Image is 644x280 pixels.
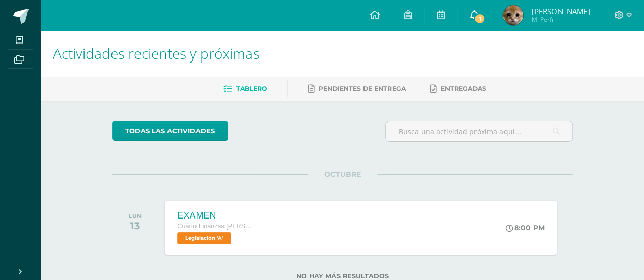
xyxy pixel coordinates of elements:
[53,44,260,63] span: Actividades recientes y próximas
[506,223,545,232] div: 8:00 PM
[177,210,254,221] div: EXAMEN
[177,232,231,244] span: Legislación 'A'
[503,5,523,25] img: 8762b6bb3af3da8fe1474ae5a1e34521.png
[319,85,406,92] span: Pendientes de entrega
[129,212,142,220] div: LUN
[531,6,590,16] span: [PERSON_NAME]
[236,85,267,92] span: Tablero
[531,15,590,24] span: Mi Perfil
[308,170,377,179] span: OCTUBRE
[441,85,486,92] span: Entregadas
[474,13,485,24] span: 1
[386,121,572,141] input: Busca una actividad próxima aquí...
[112,121,228,141] a: todas las Actividades
[129,220,142,232] div: 13
[223,81,267,97] a: Tablero
[430,81,486,97] a: Entregadas
[308,81,406,97] a: Pendientes de entrega
[112,272,573,280] label: No hay más resultados
[177,223,254,230] span: Cuarto Finanzas [PERSON_NAME]. C.C.L.L. en Finanzas y Administración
